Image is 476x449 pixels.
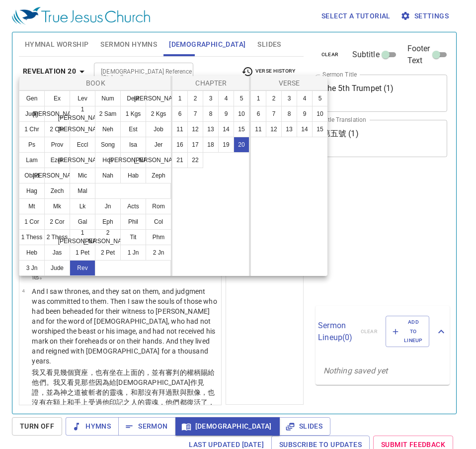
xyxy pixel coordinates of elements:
button: Lam [19,152,45,168]
button: Lk [70,198,95,214]
button: Ex [44,90,70,106]
button: Job [146,121,171,137]
button: 1 Thess [19,229,45,245]
button: 2 Thess [44,229,70,245]
button: Eccl [70,137,95,153]
button: Hos [95,152,121,168]
button: Hab [120,168,146,183]
button: Mic [70,168,95,183]
button: [PERSON_NAME] [146,90,171,106]
button: 3 Jn [19,260,45,276]
button: Rev [70,260,95,276]
button: 2 Kgs [146,106,171,122]
button: Jn [95,198,121,214]
button: [PERSON_NAME] [70,152,95,168]
button: 21 [172,152,188,168]
button: 1 [250,90,266,106]
button: 6 [250,106,266,122]
button: 13 [203,121,219,137]
button: 2 Pet [95,245,121,261]
button: Deut [120,90,146,106]
button: 18 [203,137,219,153]
button: Est [120,121,146,137]
button: 13 [281,121,297,137]
button: 10 [234,106,249,122]
button: Tit [120,229,146,245]
button: Jer [146,137,171,153]
button: [PERSON_NAME] [146,152,171,168]
button: 7 [187,106,203,122]
button: 2 Jn [146,245,171,261]
button: 14 [218,121,234,137]
button: [PERSON_NAME] [44,106,70,122]
button: 8 [203,106,219,122]
button: 1 Pet [70,245,95,261]
button: 2 Cor [44,214,70,230]
button: 7 [266,106,282,122]
button: Col [146,214,171,230]
button: 5 [234,90,249,106]
button: Heb [19,245,45,261]
button: 4 [297,90,313,106]
button: 1 [172,90,188,106]
button: Zeph [146,168,171,183]
button: 20 [234,137,249,153]
button: 1 [PERSON_NAME] [70,106,95,122]
button: 15 [234,121,249,137]
button: 2 Chr [44,121,70,137]
button: 17 [187,137,203,153]
button: 6 [172,106,188,122]
button: Nah [95,168,121,183]
button: 1 Chr [19,121,45,137]
button: 2 [266,90,282,106]
button: 14 [297,121,313,137]
button: Isa [120,137,146,153]
button: 22 [187,152,203,168]
button: Phil [120,214,146,230]
button: 12 [187,121,203,137]
button: 4 [218,90,234,106]
button: 8 [281,106,297,122]
button: 3 [281,90,297,106]
button: Rom [146,198,171,214]
button: 19 [218,137,234,153]
button: Jude [44,260,70,276]
button: 9 [218,106,234,122]
button: Hag [19,183,45,199]
button: [PERSON_NAME] [44,168,70,183]
button: 2 [187,90,203,106]
button: Judg [19,106,45,122]
button: Mal [70,183,95,199]
p: Verse [253,78,325,88]
button: 5 [312,90,328,106]
button: Neh [95,121,121,137]
button: 9 [297,106,313,122]
button: Gen [19,90,45,106]
button: Mt [19,198,45,214]
button: 11 [172,121,188,137]
button: [PERSON_NAME] [120,152,146,168]
button: 15 [312,121,328,137]
button: Mk [44,198,70,214]
button: 1 Cor [19,214,45,230]
button: 2 Sam [95,106,121,122]
button: Ps [19,137,45,153]
button: Gal [70,214,95,230]
button: Zech [44,183,70,199]
p: Book [21,78,170,88]
button: 1 [PERSON_NAME] [70,229,95,245]
button: 2 [PERSON_NAME] [95,229,121,245]
button: Prov [44,137,70,153]
button: Obad [19,168,45,183]
button: Eph [95,214,121,230]
button: Ezek [44,152,70,168]
button: Acts [120,198,146,214]
button: 1 Jn [120,245,146,261]
button: 1 Kgs [120,106,146,122]
button: Lev [70,90,95,106]
button: 16 [172,137,188,153]
button: 12 [266,121,282,137]
button: Jas [44,245,70,261]
button: 3 [203,90,219,106]
button: 10 [312,106,328,122]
